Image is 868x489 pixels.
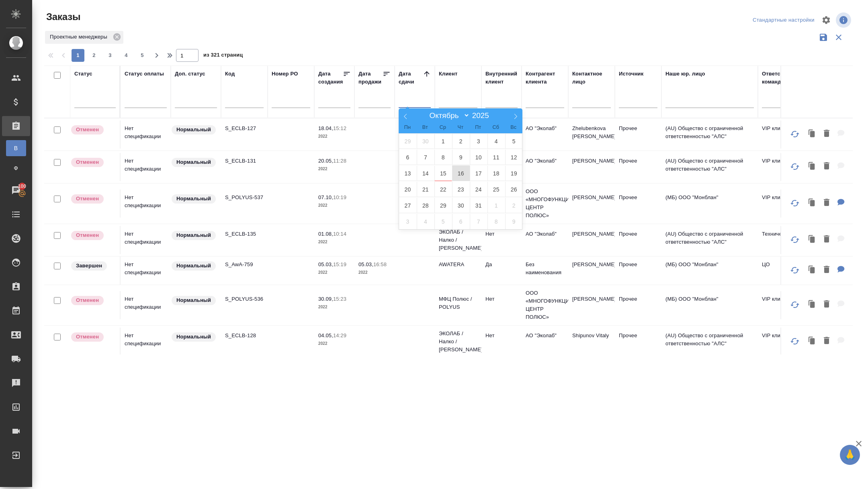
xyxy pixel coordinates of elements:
td: (МБ) ООО "Монблан" [661,257,758,285]
p: 16:58 [373,261,387,267]
td: [PERSON_NAME] [568,226,615,254]
span: Октябрь 3, 2025 [470,133,487,149]
div: Ответственная команда [762,70,802,86]
td: Shipunov Vitaly [568,328,615,356]
td: Нет спецификации [121,189,171,218]
td: (AU) Общество с ограниченной ответственностью "АЛС" [661,328,758,356]
span: Октябрь 11, 2025 [487,149,505,165]
div: Статус по умолчанию для стандартных заказов [171,261,217,271]
span: Октябрь 17, 2025 [470,165,487,181]
td: Прочее [615,153,661,181]
p: AWATERA [439,261,477,269]
span: 🙏 [843,446,857,463]
td: VIP клиенты [758,291,805,319]
div: Клиент [439,70,457,78]
p: Отменен [76,158,99,166]
p: Завершен [76,262,102,270]
select: Month [426,111,470,120]
p: Отменен [76,296,99,304]
div: Статус по умолчанию для стандартных заказов [171,230,217,241]
p: 05.03, [318,261,333,267]
td: Прочее [615,189,661,218]
p: 15:12 [333,125,346,131]
p: S_ECLB-128 [225,332,264,340]
div: Внутренний клиент [485,70,518,86]
span: из 321 страниц [203,50,243,62]
span: 4 [120,51,133,59]
p: АО "Эколаб" [526,332,564,340]
div: Наше юр. лицо [665,70,705,78]
div: Выставляет КМ после отмены со стороны клиента. Если уже после запуска – КМ пишет ПМу про отмену, ... [70,157,116,168]
td: Технический [758,226,805,254]
td: ЦО [758,257,805,285]
td: Нет спецификации [121,328,171,356]
p: Нормальный [176,126,211,134]
span: Октябрь 31, 2025 [470,198,487,213]
span: Настроить таблицу [817,10,836,30]
span: Чт [452,125,469,130]
p: S_POLYUS-536 [225,295,264,303]
div: Источник [619,70,643,78]
p: S_ECLB-131 [225,157,264,165]
p: АО "Эколаб" [526,157,564,165]
a: Ф [6,160,26,176]
p: МФЦ Полюс / POLYUS [439,295,477,311]
td: Нет спецификации [121,120,171,149]
div: split button [751,14,817,26]
span: Октябрь 18, 2025 [487,165,505,181]
p: 30.09, [318,296,333,302]
p: 15:19 [333,261,346,267]
p: 10:14 [333,231,346,237]
span: Октябрь 24, 2025 [470,181,487,197]
p: 2022 [318,132,350,141]
span: Сб [487,125,505,130]
div: Статус по умолчанию для стандартных заказов [171,194,217,204]
span: Ср [434,125,452,130]
p: АО "Эколаб" [526,124,564,132]
div: Статус по умолчанию для стандартных заказов [171,124,217,135]
p: Отменен [76,231,99,239]
button: Сохранить фильтры [816,30,831,45]
span: Октябрь 19, 2025 [505,165,523,181]
span: 100 [13,182,31,190]
button: 5 [136,49,149,62]
div: Выставляет КМ при направлении счета или после выполнения всех работ/сдачи заказа клиенту. Окончат... [70,261,116,271]
button: Удалить [820,333,833,349]
p: Без наименования [526,261,564,277]
button: Клонировать [805,158,820,175]
span: Вт [416,125,434,130]
p: Нормальный [176,333,211,341]
button: Сбросить фильтры [831,30,846,45]
p: ООО «МНОГОФУНКЦИОНАЛЬНЫЙ ЦЕНТР ПОЛЮС» [526,187,564,220]
button: Удалить [820,296,833,313]
div: Статус оплаты [125,70,164,78]
span: Ноябрь 9, 2025 [505,214,523,229]
span: Ноябрь 8, 2025 [487,214,505,229]
td: VIP клиенты [758,153,805,181]
p: 2022 [318,340,350,348]
td: Прочее [615,226,661,254]
td: Прочее [615,328,661,356]
button: Удалить [820,158,833,175]
p: Отменен [76,333,99,341]
span: Сентябрь 29, 2025 [399,133,417,149]
button: Удалить [820,262,833,278]
div: Дата сдачи [399,70,423,86]
p: 2022 [318,269,350,277]
p: Нормальный [176,262,211,270]
div: Код [225,70,235,78]
button: 4 [120,49,133,62]
td: Прочее [615,257,661,285]
span: Октябрь 10, 2025 [470,149,487,165]
span: Вс [505,125,522,130]
div: Выставляет КМ после отмены со стороны клиента. Если уже после запуска – КМ пишет ПМу про отмену, ... [70,230,116,241]
p: 2022 [318,238,350,246]
span: Октябрь 20, 2025 [399,181,417,197]
input: Год [470,111,495,120]
div: Выставляет КМ после отмены со стороны клиента. Если уже после запуска – КМ пишет ПМу про отмену, ... [70,332,116,342]
td: [PERSON_NAME] [568,189,615,218]
button: 3 [104,49,117,62]
span: Октябрь 9, 2025 [452,149,470,165]
span: Ноябрь 4, 2025 [417,214,434,229]
div: Выставляет КМ после отмены со стороны клиента. Если уже после запуска – КМ пишет ПМу про отмену, ... [70,124,116,135]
